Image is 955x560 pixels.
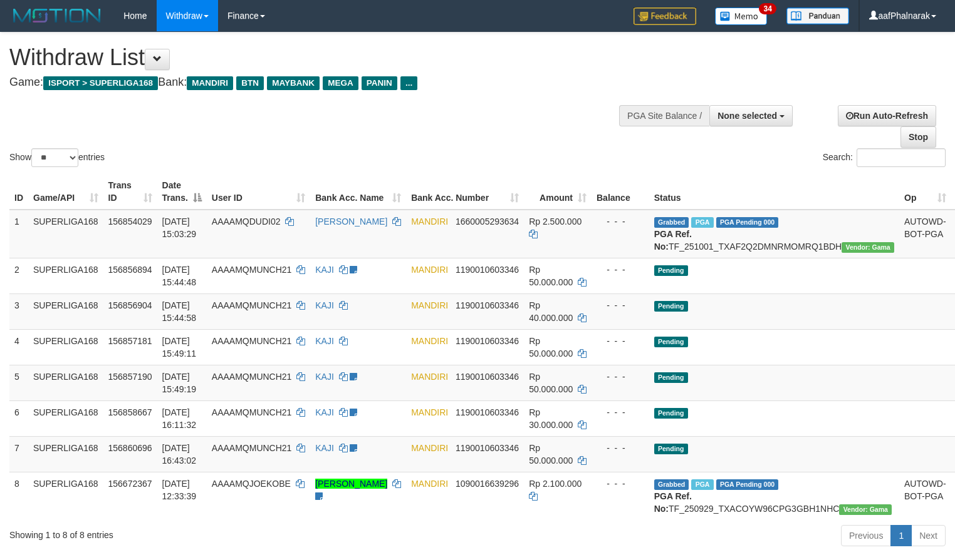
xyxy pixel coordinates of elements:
[108,216,152,227] span: 156854029
[9,76,624,89] h4: Game: Bank:
[456,443,519,453] span: Copy 1190010603346 to clipboard
[411,216,448,227] span: MANDIRI
[592,174,649,210] th: Balance
[524,174,592,210] th: Amount: activate to sort column ascending
[654,217,689,228] span: Grabbed
[108,372,152,382] span: 156857190
[162,479,197,501] span: [DATE] 12:33:39
[786,8,849,24] img: panduan.png
[529,372,573,394] span: Rp 50.000.000
[654,479,689,490] span: Grabbed
[157,174,207,210] th: Date Trans.: activate to sort column descending
[842,242,894,253] span: Vendor URL: https://trx31.1velocity.biz
[362,76,397,90] span: PANIN
[654,301,688,312] span: Pending
[315,372,334,382] a: KAJI
[28,365,103,400] td: SUPERLIGA168
[212,300,292,310] span: AAAAMQMUNCH21
[899,174,951,210] th: Op: activate to sort column ascending
[411,479,448,489] span: MANDIRI
[315,300,334,310] a: KAJI
[212,265,292,275] span: AAAAMQMUNCH21
[649,174,899,210] th: Status
[9,148,105,167] label: Show entries
[709,105,793,126] button: None selected
[838,105,936,126] a: Run Auto-Refresh
[456,265,519,275] span: Copy 1190010603346 to clipboard
[411,372,448,382] span: MANDIRI
[315,479,387,489] a: [PERSON_NAME]
[759,3,776,14] span: 34
[597,299,644,312] div: - - -
[9,524,389,541] div: Showing 1 to 8 of 8 entries
[597,335,644,347] div: - - -
[841,525,891,546] a: Previous
[529,300,573,323] span: Rp 40.000.000
[899,472,951,520] td: AUTOWD-BOT-PGA
[456,372,519,382] span: Copy 1190010603346 to clipboard
[162,443,197,466] span: [DATE] 16:43:02
[9,329,28,365] td: 4
[9,258,28,293] td: 2
[634,8,696,25] img: Feedback.jpg
[456,407,519,417] span: Copy 1190010603346 to clipboard
[529,336,573,359] span: Rp 50.000.000
[9,472,28,520] td: 8
[28,400,103,436] td: SUPERLIGA168
[411,336,448,346] span: MANDIRI
[839,504,892,515] span: Vendor URL: https://trx31.1velocity.biz
[212,372,292,382] span: AAAAMQMUNCH21
[411,265,448,275] span: MANDIRI
[28,210,103,258] td: SUPERLIGA168
[597,370,644,383] div: - - -
[9,400,28,436] td: 6
[162,372,197,394] span: [DATE] 15:49:19
[9,210,28,258] td: 1
[108,265,152,275] span: 156856894
[529,407,573,430] span: Rp 30.000.000
[162,407,197,430] span: [DATE] 16:11:32
[619,105,709,126] div: PGA Site Balance /
[267,76,320,90] span: MAYBANK
[28,174,103,210] th: Game/API: activate to sort column ascending
[529,479,582,489] span: Rp 2.100.000
[162,265,197,287] span: [DATE] 15:44:48
[411,407,448,417] span: MANDIRI
[315,265,334,275] a: KAJI
[716,217,779,228] span: PGA Pending
[28,472,103,520] td: SUPERLIGA168
[654,337,688,347] span: Pending
[649,210,899,258] td: TF_251001_TXAF2Q2DMNRMOMRQ1BDH
[108,443,152,453] span: 156860696
[28,293,103,329] td: SUPERLIGA168
[654,408,688,419] span: Pending
[212,479,291,489] span: AAAAMQJOEKOBE
[406,174,524,210] th: Bank Acc. Number: activate to sort column ascending
[9,45,624,70] h1: Withdraw List
[411,300,448,310] span: MANDIRI
[9,6,105,25] img: MOTION_logo.png
[162,336,197,359] span: [DATE] 15:49:11
[108,407,152,417] span: 156858667
[649,472,899,520] td: TF_250929_TXACOYW96CPG3GBH1NHC
[654,444,688,454] span: Pending
[103,174,157,210] th: Trans ID: activate to sort column ascending
[411,443,448,453] span: MANDIRI
[456,479,519,489] span: Copy 1090016639296 to clipboard
[654,372,688,383] span: Pending
[890,525,912,546] a: 1
[597,215,644,228] div: - - -
[654,491,692,514] b: PGA Ref. No:
[456,216,519,227] span: Copy 1660005293634 to clipboard
[315,336,334,346] a: KAJI
[718,111,777,121] span: None selected
[28,329,103,365] td: SUPERLIGA168
[236,76,264,90] span: BTN
[108,479,152,489] span: 156672367
[911,525,946,546] a: Next
[597,442,644,454] div: - - -
[310,174,406,210] th: Bank Acc. Name: activate to sort column ascending
[715,8,768,25] img: Button%20Memo.svg
[323,76,358,90] span: MEGA
[162,216,197,239] span: [DATE] 15:03:29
